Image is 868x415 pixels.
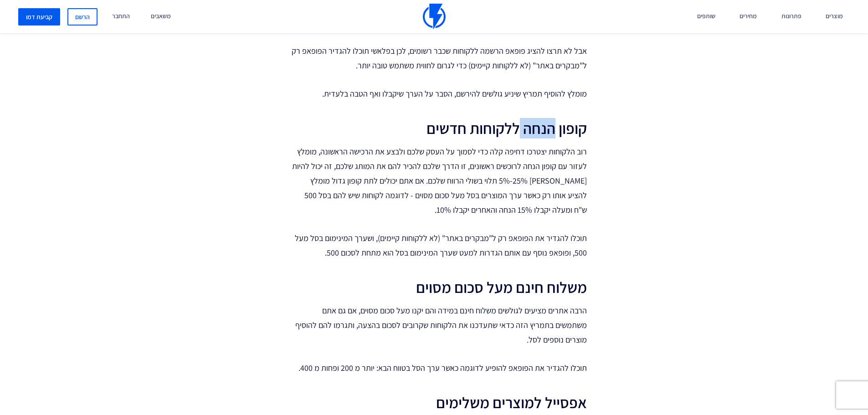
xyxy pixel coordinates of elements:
a: הרשם [67,8,98,26]
p: מומלץ להוסיף תמריץ שיניע גולשים להירשם, הסבר על הערך שיקבלו ואף הטבה בלעדית. [291,87,587,101]
a: קביעת דמו [18,8,60,26]
h2: קופון הנחה ללקוחות חדשים [291,119,587,138]
h2: אפסייל למוצרים משלימים [291,394,587,412]
p: תוכלו להגדיר את הפופאפ רק ל"מבקרים באתר" (לא ללקוחות קיימים), ושערך המינימום בסל מעל 500, ופופאפ ... [291,231,587,260]
p: רוב הלקוחות יצטרכו דחיפה קלה כדי לסמוך על העסק שלכם ולבצע את הרכישה הראשונה, מומלץ לעזור עם קופון... [291,144,587,217]
h2: משלוח חינם מעל סכום מסוים [291,278,587,297]
p: תוכלו להגדיר את הפופאפ להופיע לדוגמה כאשר ערך הסל בטווח הבא: יותר מ 200 ופחות מ 400. [291,361,587,375]
p: הרבה אתרים מציעים לגולשים משלוח חינם במידה והם יקנו מעל סכום מסוים, אם גם אתם משתמשים בתמריץ הזה ... [291,303,587,347]
p: אבל לא תרצו להציג פופאפ הרשמה ללקוחות שכבר רשומים, לכן בפלאשי תוכלו להגדיר הפופאפ רק ל"מבקרים באת... [291,44,587,73]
